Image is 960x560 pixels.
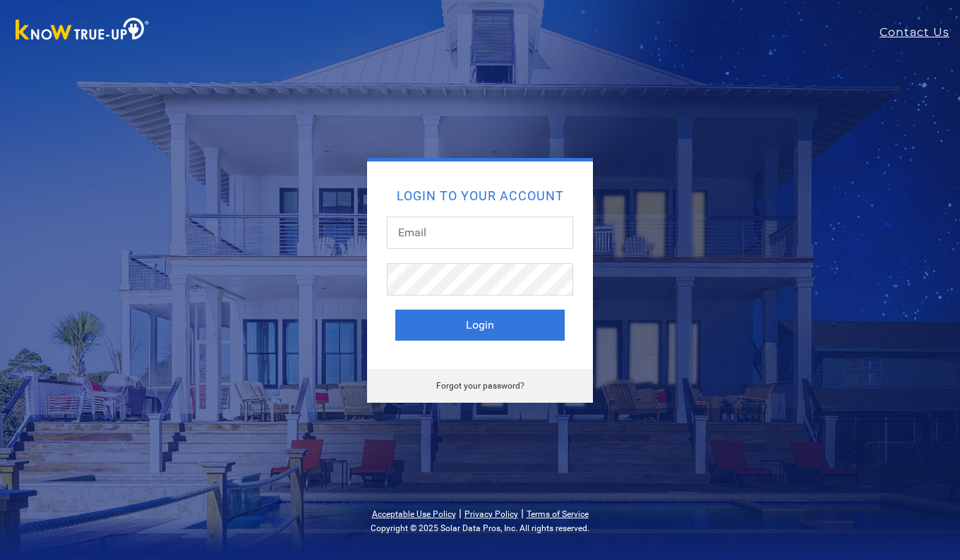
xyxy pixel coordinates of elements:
input: Email [387,217,573,249]
a: Forgot your password? [436,381,524,391]
a: Terms of Service [527,509,589,519]
h2: Login to your account [395,190,565,202]
span: | [459,506,462,520]
a: Acceptable Use Policy [372,509,456,519]
a: Contact Us [880,24,960,41]
img: Know True-Up [8,15,157,47]
a: Privacy Policy [464,509,518,519]
span: | [521,506,524,520]
button: Login [395,310,565,341]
